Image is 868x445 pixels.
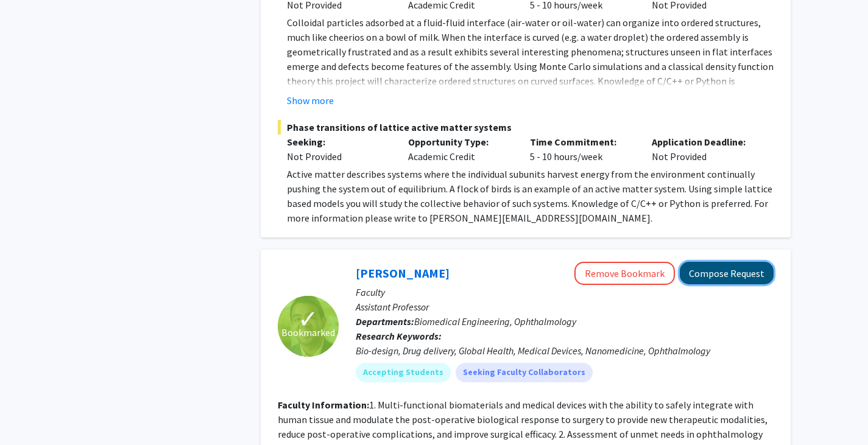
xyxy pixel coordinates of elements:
[281,325,335,340] span: Bookmarked
[298,313,319,325] span: ✓
[414,315,576,328] span: Biomedical Engineering, Ophthalmology
[287,149,390,164] div: Not Provided
[521,135,643,164] div: 5 - 10 hours/week
[680,262,774,284] button: Compose Request to Kunal Parikh
[9,390,52,436] iframe: Chat
[287,135,390,149] p: Seeking:
[287,93,334,108] button: Show more
[530,135,633,149] p: Time Commitment:
[356,285,774,300] p: Faculty
[408,135,512,149] p: Opportunity Type:
[278,120,774,135] span: Phase transitions of lattice active matter systems
[399,135,521,164] div: Academic Credit
[574,262,675,285] button: Remove Bookmark
[287,15,774,103] p: Colloidal particles adsorbed at a fluid-fluid interface (air-water or oil-water) can organize int...
[356,343,774,358] div: Bio-design, Drug delivery, Global Health, Medical Devices, Nanomedicine, Ophthalmology
[278,399,369,411] b: Faculty Information:
[652,135,755,149] p: Application Deadline:
[643,135,764,164] div: Not Provided
[356,315,414,328] b: Departments:
[287,167,774,225] p: Active matter describes systems where the individual subunits harvest energy from the environment...
[356,330,442,342] b: Research Keywords:
[356,265,450,281] a: [PERSON_NAME]
[456,363,593,382] mat-chip: Seeking Faculty Collaborators
[356,300,774,314] p: Assistant Professor
[356,363,451,382] mat-chip: Accepting Students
